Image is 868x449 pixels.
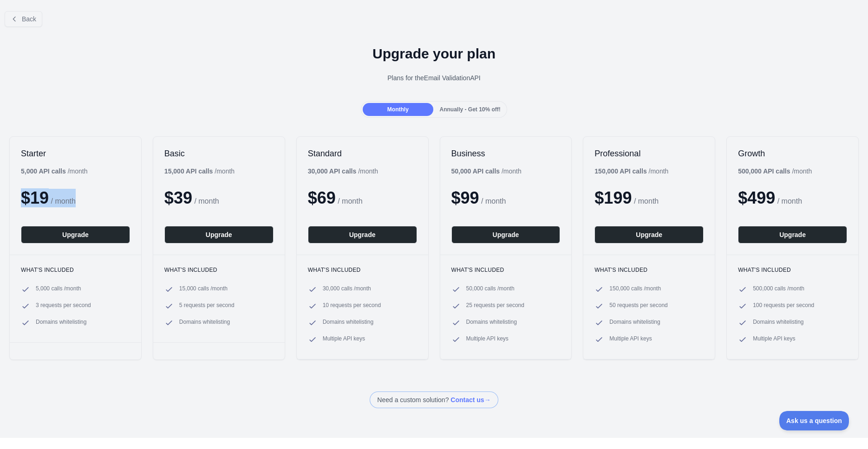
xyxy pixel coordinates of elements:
h2: Standard [308,148,417,159]
h2: Professional [594,148,704,159]
b: 50,000 API calls [451,167,500,175]
div: / month [451,167,522,176]
span: $ 69 [308,188,336,207]
b: 30,000 API calls [308,167,357,175]
div: / month [308,167,378,176]
span: $ 199 [594,188,632,207]
b: 150,000 API calls [594,167,646,175]
div: / month [594,167,668,176]
iframe: Toggle Customer Support [779,411,849,430]
span: $ 99 [451,188,479,207]
h2: Business [451,148,561,159]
